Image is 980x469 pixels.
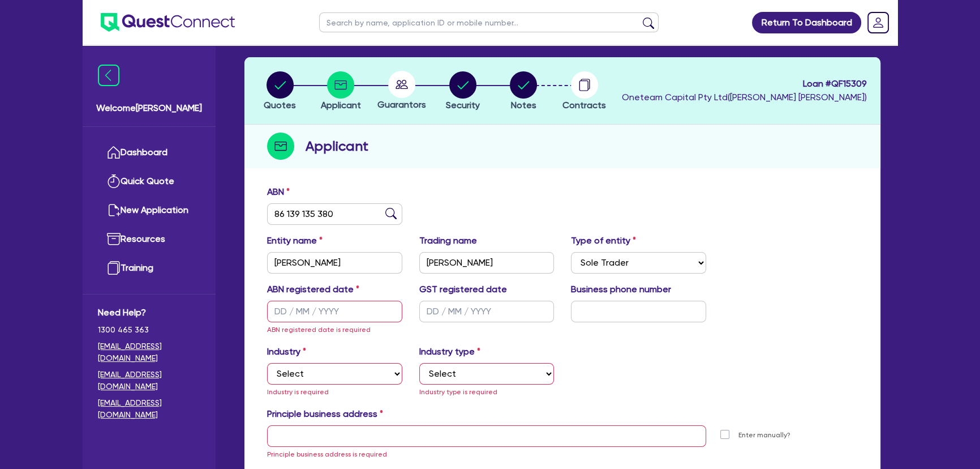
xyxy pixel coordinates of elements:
a: [EMAIL_ADDRESS][DOMAIN_NAME] [98,369,200,393]
label: Entity name [267,234,323,248]
span: Oneteam Capital Pty Ltd ( [PERSON_NAME] [PERSON_NAME] ) [622,92,867,103]
img: abn-lookup icon [385,208,397,219]
button: Contracts [562,71,607,113]
input: Search by name, application ID or mobile number... [319,12,659,32]
button: Quotes [263,71,296,113]
a: [EMAIL_ADDRESS][DOMAIN_NAME] [98,397,200,421]
img: quest-connect-logo-blue [101,13,235,32]
img: new-application [107,203,121,217]
label: Business phone number [571,283,671,296]
img: quick-quote [107,174,121,188]
label: Industry [267,345,306,359]
span: Loan # QF15309 [622,77,867,91]
span: Applicant [321,100,361,110]
img: training [107,261,121,275]
label: Principle business address [267,407,383,421]
button: Security [445,71,480,113]
input: DD / MM / YYYY [419,301,555,322]
span: Welcome [PERSON_NAME] [96,101,202,115]
a: [EMAIL_ADDRESS][DOMAIN_NAME] [98,340,200,364]
span: Industry is required [267,388,329,396]
img: step-icon [267,133,294,160]
span: Need Help? [98,306,200,319]
span: Guarantors [377,99,426,110]
a: Quick Quote [98,167,200,196]
a: Return To Dashboard [752,12,861,33]
h2: Applicant [306,136,368,156]
label: GST registered date [419,283,507,296]
a: Resources [98,225,200,254]
label: Industry type [419,345,480,359]
span: ABN registered date is required [267,326,371,334]
span: Notes [511,100,536,110]
img: resources [107,232,121,246]
span: Contracts [562,100,606,110]
a: Dropdown toggle [863,8,893,37]
button: Applicant [320,71,362,113]
button: Notes [509,71,538,113]
a: Dashboard [98,138,200,167]
span: 1300 465 363 [98,324,200,336]
label: ABN registered date [267,283,359,296]
span: Quotes [264,100,296,110]
img: icon-menu-close [98,65,119,86]
input: DD / MM / YYYY [267,301,402,322]
span: Industry type is required [419,388,497,396]
label: Enter manually? [738,430,790,441]
a: Training [98,254,200,283]
label: Type of entity [571,234,636,248]
label: ABN [267,185,290,199]
a: New Application [98,196,200,225]
span: Security [446,100,480,110]
label: Trading name [419,234,477,248]
span: Principle business address is required [267,450,387,458]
